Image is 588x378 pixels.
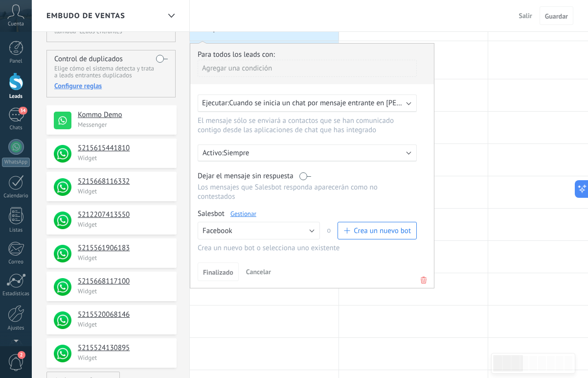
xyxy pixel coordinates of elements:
img: logo_min.png [54,278,71,296]
div: Para todos los leads con: [198,50,427,59]
span: Activo: [203,148,224,158]
img: logo_min.png [54,245,71,262]
p: Widget [78,254,171,262]
span: Salir [519,11,532,20]
h4: 5212207413550 [78,210,169,220]
span: Dejar el mensaje sin respuesta [198,171,294,181]
p: Widget [78,354,171,362]
h4: 5215615441810 [78,143,169,153]
p: El mensaje sólo se enviará a contactos que se han comunicado contigo desde las aplicaciones de ch... [198,116,407,135]
span: o [320,222,338,239]
div: Crea un nuevo bot o selecciona uno existente [198,243,417,253]
div: Agregar una condición [198,60,417,77]
div: Salesbot [198,209,417,218]
p: Siempre [224,148,395,158]
p: Messenger [78,120,171,129]
h4: 5215668117100 [78,277,169,286]
div: Calendario [2,193,30,199]
h4: 5215520068146 [78,310,169,320]
div: Estadísticas [2,291,30,297]
span: Guardar [545,13,568,20]
img: logo_min.png [54,178,71,196]
span: Embudo de ventas [46,11,125,21]
div: Panel [2,58,30,65]
p: Widget [78,287,171,295]
div: Leads [2,94,30,100]
h4: 5215524130895 [78,343,169,353]
div: Ajustes [2,325,30,331]
div: Chats [2,125,30,131]
button: Crea un nuevo bot [338,222,417,239]
div: Embudo de ventas [163,6,180,25]
p: Widget [78,320,171,329]
a: Gestionar [230,210,256,218]
img: logo_min.png [54,145,71,163]
span: Finalizado [203,269,233,276]
p: Los mensajes que Salesbot responda aparecerán como no contestados [198,183,417,201]
button: Facebook [198,222,320,239]
p: Widget [78,154,171,162]
h4: Kommo Demo [78,110,169,120]
p: Esta función capta leads de tus fuentes de generación de leads y los agrega a una etapa previa a ... [54,7,167,35]
div: WhatsApp [2,158,30,167]
p: Widget [78,187,171,195]
span: 2 [18,351,25,359]
h4: 5215668116332 [78,177,169,187]
div: Configure reglas [54,81,167,90]
button: Salir [515,8,536,23]
p: Widget [78,220,171,229]
img: logo_min.png [54,345,71,362]
img: logo_min.png [54,212,71,229]
span: Cuenta [8,21,24,27]
button: Finalizado [198,262,239,281]
div: Listas [2,227,30,234]
span: 34 [19,107,27,115]
p: Elige cómo el sistema detecta y trata a leads entrantes duplicados [54,65,167,79]
div: Correo [2,259,30,265]
span: Cancelar [246,267,271,276]
button: Cancelar [242,264,275,279]
img: logo_min.png [54,311,71,329]
h4: 5215561906183 [78,243,169,253]
h4: Control de duplicados [54,54,123,64]
span: Crea un nuevo bot [354,226,411,236]
span: Cuando se inicia un chat por mensaje entrante en [PERSON_NAME] seleccionados [229,98,484,108]
span: Ejecutar: [202,98,229,108]
button: Guardar [540,6,573,25]
span: Facebook [203,226,232,236]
